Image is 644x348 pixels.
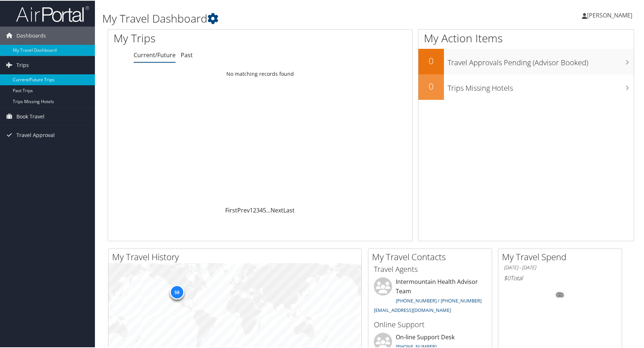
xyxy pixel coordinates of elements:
span: Book Travel [16,107,45,125]
h2: My Travel History [112,250,361,262]
div: 59 [169,284,184,299]
a: 1 [250,206,253,214]
span: … [266,206,271,214]
h3: Trips Missing Hotels [448,79,634,93]
h3: Online Support [374,319,486,329]
h1: My Action Items [418,30,634,45]
a: [EMAIL_ADDRESS][DOMAIN_NAME] [374,306,451,313]
span: Dashboards [16,26,46,44]
h6: [DATE] - [DATE] [504,263,616,270]
h2: My Travel Contacts [372,250,492,262]
span: [PERSON_NAME] [587,11,632,19]
span: Trips [16,55,29,74]
h6: Total [504,273,616,281]
h2: 0 [418,54,444,66]
h2: My Travel Spend [502,250,622,262]
a: Past [181,50,193,58]
h1: My Travel Dashboard [102,10,460,26]
a: 2 [253,206,256,214]
a: 3 [256,206,260,214]
a: Last [283,206,295,214]
td: No matching records found [108,67,412,80]
a: 4 [260,206,263,214]
h3: Travel Approvals Pending (Advisor Booked) [448,53,634,67]
span: Travel Approval [16,125,55,144]
h2: 0 [418,79,444,92]
a: [PERSON_NAME] [582,4,640,26]
a: 0Trips Missing Hotels [418,74,634,99]
img: airportal-logo.png [16,5,89,22]
span: $0 [504,273,510,281]
a: Current/Future [134,50,176,58]
a: 5 [263,206,266,214]
a: 0Travel Approvals Pending (Advisor Booked) [418,48,634,74]
a: Prev [237,206,250,214]
a: First [225,206,237,214]
a: Next [271,206,283,214]
li: Intermountain Health Advisor Team [370,277,490,316]
a: [PHONE_NUMBER] / [PHONE_NUMBER] [396,297,482,303]
tspan: 0% [557,292,563,297]
h1: My Trips [114,30,280,45]
h3: Travel Agents [374,263,486,274]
